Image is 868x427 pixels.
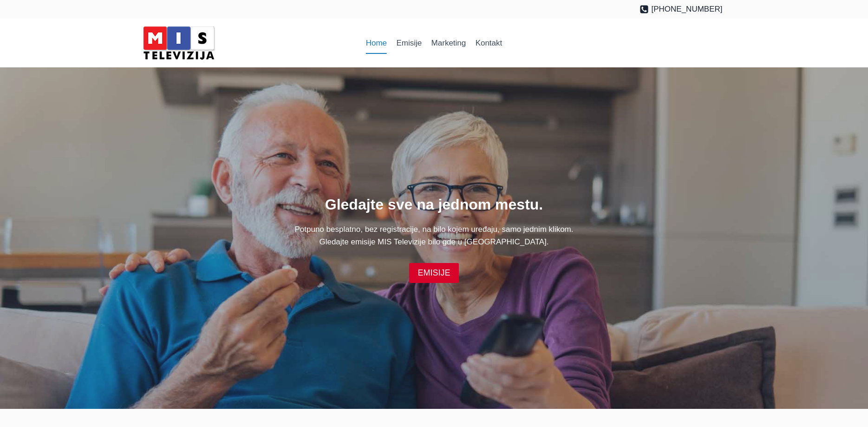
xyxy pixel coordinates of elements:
[470,32,507,54] a: Kontakt
[651,3,722,15] span: [PHONE_NUMBER]
[409,263,458,283] a: EMISIJE
[146,193,723,216] h1: Gledajte sve na jednom mestu.
[640,3,723,15] a: [PHONE_NUMBER]
[426,32,470,54] a: Marketing
[146,223,723,248] p: Potpuno besplatno, bez registracije, na bilo kojem uređaju, samo jednim klikom. Gledajte emisije ...
[361,32,507,54] nav: Primary Navigation
[392,32,426,54] a: Emisije
[139,23,218,63] img: MIS Television
[361,32,392,54] a: Home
